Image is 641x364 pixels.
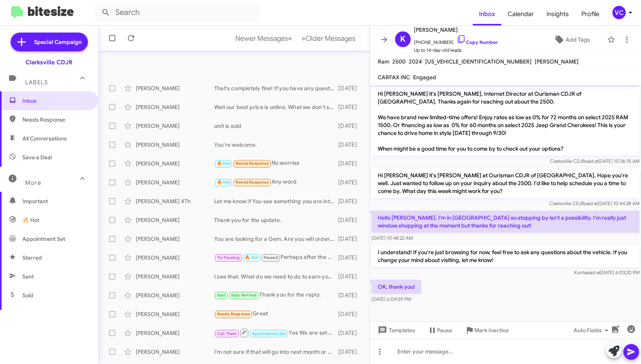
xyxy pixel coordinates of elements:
[437,323,452,337] span: Pause
[338,141,363,149] div: [DATE]
[550,158,639,164] span: Clarksville CDJR [DATE] 10:36:15 AM
[540,3,575,25] a: Insights
[214,348,338,356] div: I'm not sure if that will go into next month or not.
[409,58,422,65] span: 2024
[214,141,338,149] div: You're welcome.
[378,58,389,65] span: Ram
[22,216,39,224] span: 🔥 Hot
[136,84,214,92] div: [PERSON_NAME]
[338,178,363,186] div: [DATE]
[371,280,421,294] p: OK, thank you!
[301,33,306,43] span: »
[371,168,639,198] p: Hi [PERSON_NAME] it's [PERSON_NAME] at Ourisman CDJR of [GEOGRAPHIC_DATA]. Hope you're well. Just...
[425,58,532,65] span: [US_VEHICLE_IDENTIFICATION_NUMBER]
[245,255,258,260] span: 🔥 Hot
[22,235,65,243] span: Appointment Set
[214,103,338,111] div: Well our best price is online, What we don't send out OTD number without verification of the cust...
[376,323,415,337] span: Templates
[136,122,214,130] div: [PERSON_NAME]
[214,253,338,262] div: Perhaps after the month - mid October I'm too busy to do anything at all at this time Thanks
[606,6,632,19] button: VC
[214,197,338,205] div: Let me know if You see something you are interested in.
[535,58,579,65] span: [PERSON_NAME]
[25,79,48,86] span: Labels
[584,200,598,206] span: said at
[457,39,498,45] a: Copy Number
[297,30,360,46] button: Next
[136,216,214,224] div: [PERSON_NAME]
[217,180,230,185] span: 🔥 Hot
[136,197,214,205] div: [PERSON_NAME] 4Th
[338,291,363,299] div: [DATE]
[22,273,34,280] span: Sent
[136,273,214,280] div: [PERSON_NAME]
[338,329,363,337] div: [DATE]
[586,269,600,275] span: said at
[414,46,498,54] span: Up to 14-day-old leads
[11,33,88,51] a: Special Campaign
[338,103,363,111] div: [DATE]
[217,293,226,298] span: Sold
[421,323,459,337] button: Pause
[414,35,498,46] span: [PHONE_NUMBER]
[136,235,214,243] div: [PERSON_NAME]
[22,291,33,299] span: Sold
[574,269,639,275] span: Kunta [DATE] 6:03:20 PM
[338,216,363,224] div: [DATE]
[575,3,606,25] a: Profile
[214,84,338,92] div: That's completely fine! If you have any questions or need assistance in the future, feel free to ...
[136,160,214,167] div: [PERSON_NAME]
[371,296,411,302] span: [DATE] 6:04:59 PM
[338,122,363,130] div: [DATE]
[34,38,82,46] span: Special Campaign
[378,74,410,81] span: CARFAX INC
[338,254,363,262] div: [DATE]
[217,161,230,166] span: 🔥 Hot
[136,254,214,262] div: [PERSON_NAME]
[231,30,297,46] button: Previous
[371,87,639,156] p: Hi [PERSON_NAME] it's [PERSON_NAME], Internet Director at Ourisman CDJR of [GEOGRAPHIC_DATA]. Tha...
[214,309,338,318] div: Great
[214,273,338,280] div: I see that. What do we need to do to earn your business?
[214,178,338,187] div: Any word
[214,235,338,243] div: You are looking for a Gem. Are you will order one? Or buy NEW?
[474,323,509,337] span: Mark Inactive
[370,323,421,337] button: Templates
[567,323,617,337] button: Auto Fields
[549,200,639,206] span: Clarksville CDJR [DATE] 10:44:28 AM
[214,328,338,338] div: Yes We are set for an appointment [DATE].
[235,34,288,43] span: Newer Messages
[22,135,67,142] span: All Conversations
[136,103,214,111] div: [PERSON_NAME]
[136,348,214,356] div: [PERSON_NAME]
[501,3,540,25] span: Calendar
[217,331,237,336] span: Call Them
[338,160,363,167] div: [DATE]
[214,159,338,168] div: No worries
[371,245,639,267] p: I understand! If you're just browsing for now, feel free to ask any questions about the vehicle. ...
[338,197,363,205] div: [DATE]
[25,58,73,66] div: Clarksville CDJR
[22,197,89,205] span: Important
[22,153,52,161] span: Save a Deal
[136,178,214,186] div: [PERSON_NAME]
[338,235,363,243] div: [DATE]
[231,30,360,46] nav: Page navigation example
[217,255,240,260] span: Try Pausing
[235,180,269,185] span: Needs Response
[459,323,515,337] button: Mark Inactive
[217,311,250,317] span: Needs Response
[306,34,355,43] span: Older Messages
[400,33,406,45] span: K
[574,323,611,337] span: Auto Fields
[413,74,436,81] span: Engaged
[338,273,363,280] div: [DATE]
[566,33,590,47] span: Add Tags
[136,310,214,318] div: [PERSON_NAME]
[214,216,338,224] div: Thank you for the update.
[473,3,501,25] a: Inbox
[231,293,257,298] span: Sold Verified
